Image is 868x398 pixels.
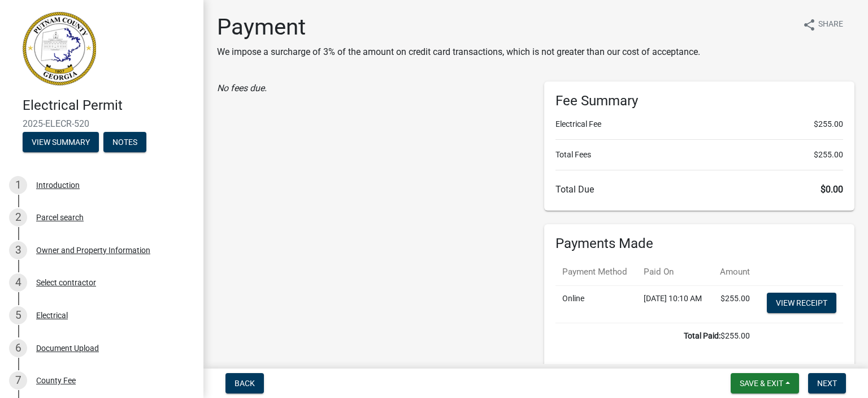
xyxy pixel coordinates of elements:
[684,331,721,340] b: Total Paid:
[36,344,99,352] div: Document Upload
[23,138,99,147] wm-modal-confirm: Summary
[235,379,255,388] span: Back
[555,93,843,109] h6: Fee Summary
[555,184,843,195] h6: Total Due
[23,97,194,114] h4: Electrical Permit
[36,246,150,254] div: Owner and Property Information
[808,373,846,393] button: Next
[740,379,783,388] span: Save & Exit
[637,259,711,285] th: Paid On
[217,83,267,93] i: No fees due.
[814,118,843,130] span: $255.00
[817,379,837,388] span: Next
[36,213,84,221] div: Parcel search
[9,339,27,357] div: 6
[9,306,27,324] div: 5
[225,373,264,393] button: Back
[23,132,99,152] button: View Summary
[9,241,27,259] div: 3
[802,18,816,32] i: share
[637,285,711,323] td: [DATE] 10:10 AM
[36,279,96,286] div: Select contractor
[103,132,146,152] button: Notes
[555,149,843,161] li: Total Fees
[9,273,27,292] div: 4
[711,259,757,285] th: Amount
[555,236,843,252] h6: Payments Made
[23,12,96,85] img: Putnam County, Georgia
[814,149,843,161] span: $255.00
[731,373,799,393] button: Save & Exit
[36,376,76,384] div: County Fee
[555,118,843,130] li: Electrical Fee
[767,293,836,313] a: View receipt
[711,285,757,323] td: $255.00
[103,138,146,147] wm-modal-confirm: Notes
[217,45,700,59] p: We impose a surcharge of 3% of the amount on credit card transactions, which is not greater than ...
[821,184,843,195] span: $0.00
[9,208,27,226] div: 2
[555,285,637,323] td: Online
[217,14,700,41] h1: Payment
[9,176,27,194] div: 1
[793,14,852,36] button: shareShare
[818,18,843,32] span: Share
[555,259,637,285] th: Payment Method
[555,323,757,349] td: $255.00
[36,181,80,189] div: Introduction
[36,311,68,319] div: Electrical
[23,118,181,129] span: 2025-ELECR-520
[9,371,27,390] div: 7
